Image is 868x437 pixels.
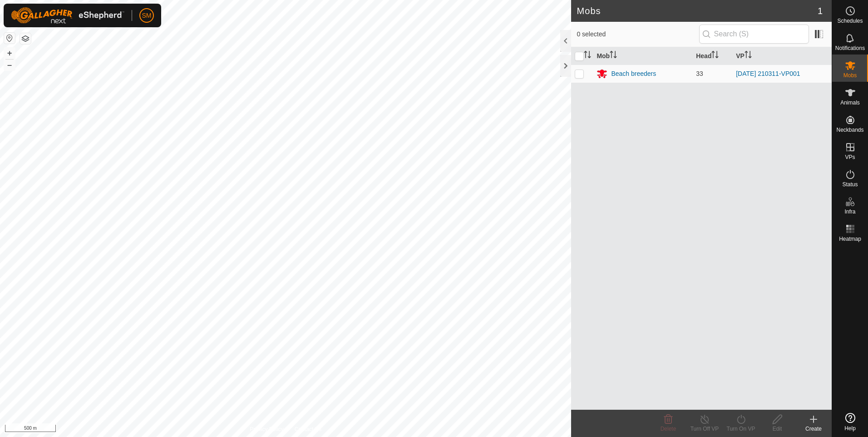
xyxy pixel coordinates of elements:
[842,182,858,187] span: Status
[661,426,676,432] span: Delete
[736,70,800,77] a: [DATE] 210311-VP001
[584,52,591,60] p-sorticon: Activate to sort
[732,47,832,65] th: VP
[4,48,15,59] button: +
[295,425,321,433] a: Contact Us
[699,25,809,44] input: Search (S)
[142,11,152,20] span: SM
[610,52,617,60] p-sorticon: Activate to sort
[835,45,865,51] span: Notifications
[723,425,759,433] div: Turn On VP
[818,4,823,18] span: 1
[759,425,795,433] div: Edit
[844,209,855,214] span: Infra
[711,52,719,60] p-sorticon: Activate to sort
[845,154,855,160] span: VPs
[4,60,15,70] button: –
[577,5,817,16] h2: Mobs
[593,47,692,65] th: Mob
[696,70,703,77] span: 33
[250,425,284,433] a: Privacy Policy
[20,33,31,44] button: Map Layers
[577,30,699,39] span: 0 selected
[745,52,752,60] p-sorticon: Activate to sort
[836,127,863,133] span: Neckbands
[832,409,868,435] a: Help
[795,425,832,433] div: Create
[692,47,732,65] th: Head
[837,18,863,24] span: Schedules
[11,7,124,24] img: Gallagher Logo
[839,236,861,242] span: Heatmap
[611,69,656,79] div: Beach breeders
[844,426,856,431] span: Help
[4,33,15,44] button: Reset Map
[686,425,723,433] div: Turn Off VP
[840,100,860,105] span: Animals
[843,73,857,78] span: Mobs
